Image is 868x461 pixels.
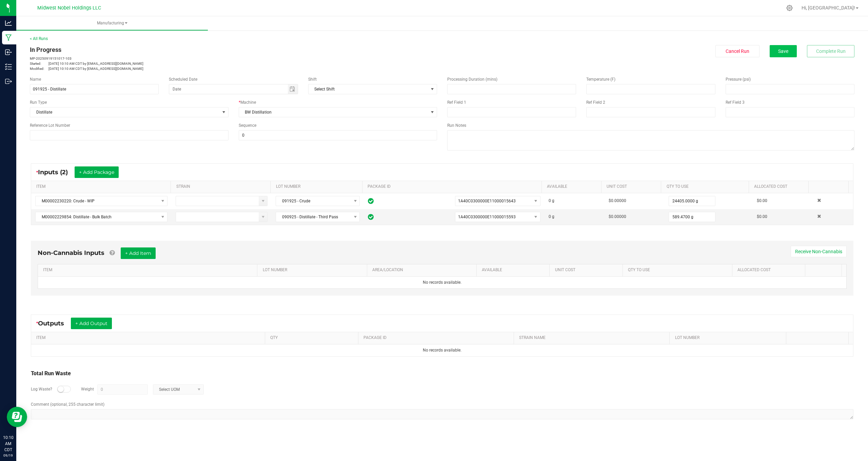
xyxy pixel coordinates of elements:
inline-svg: Analytics [5,20,12,26]
a: Sortable [811,267,839,273]
span: 0 [549,198,551,203]
a: Unit CostSortable [607,184,658,189]
a: Manufacturing [16,16,208,31]
button: Cancel Run [715,45,759,57]
span: Select Shift [309,84,428,94]
button: Receive Non-Cannabis [791,246,847,257]
inline-svg: Inventory [5,63,12,70]
button: + Add Item [121,247,156,259]
span: Ref Field 3 [726,100,745,105]
span: M00002230220: Crude - WIP [36,196,159,206]
span: Modified: [30,66,48,71]
span: Hi, [GEOGRAPHIC_DATA]! [802,5,855,11]
p: [DATE] 10:10 AM CDT by [EMAIL_ADDRESS][DOMAIN_NAME] [30,61,437,66]
span: In Sync [368,213,374,221]
span: Midwest Nobel Holdings LLC [37,5,101,11]
a: LOT NUMBERSortable [276,184,360,189]
a: Sortable [792,335,846,341]
a: LOT NUMBERSortable [675,335,784,341]
span: 1A40C0300000E11000015593 [458,215,516,219]
span: Name [30,77,41,82]
span: M00002229854: Distillate - Bulk Batch [36,212,159,222]
a: STRAINSortable [176,184,268,189]
label: Log Waste? [31,386,52,392]
input: Date [169,84,288,94]
a: LOT NUMBERSortable [263,267,364,273]
div: Manage settings [785,5,794,11]
button: Complete Run [807,45,854,57]
span: Pressure (psi) [726,77,751,82]
p: 10:10 AM CDT [3,435,13,453]
div: Total Run Waste [31,369,853,378]
span: In Sync [368,197,374,205]
span: 1A40C0300000E11000015643 [458,199,516,203]
a: QTY TO USESortable [628,267,730,273]
p: 09/19 [3,453,13,458]
span: Cancel Run [726,48,749,54]
button: + Add Output [71,318,112,329]
span: Complete Run [816,48,846,54]
span: 090925 - Distillate - Third Pass [276,212,351,222]
span: Shift [308,77,317,82]
span: Started: [30,61,48,66]
a: STRAIN NAMESortable [519,335,667,341]
span: Scheduled Date [169,77,197,82]
a: ITEMSortable [36,184,168,189]
span: g [552,198,554,203]
td: No records available. [38,277,846,288]
span: $0.00 [757,198,767,203]
inline-svg: Outbound [5,78,12,85]
a: PACKAGE IDSortable [363,335,511,341]
span: Reference Lot Number [30,123,70,128]
td: No records available. [31,344,853,356]
a: < All Runs [30,36,48,41]
div: In Progress [30,45,437,54]
span: Ref Field 1 [447,100,466,105]
span: NO DATA FOUND [455,212,540,222]
span: Toggle calendar [288,84,298,94]
span: BW Distillation [239,107,429,117]
label: Comment (optional, 255 character limit) [31,401,104,407]
p: [DATE] 10:10 AM CDT by [EMAIL_ADDRESS][DOMAIN_NAME] [30,66,437,71]
span: $0.00 [757,214,767,219]
span: Run Type [30,99,47,105]
a: AVAILABLESortable [482,267,547,273]
a: Sortable [814,184,846,189]
span: 091925 - Crude [276,196,351,206]
a: Allocated CostSortable [737,267,803,273]
a: QTYSortable [270,335,356,341]
a: ITEMSortable [43,267,255,273]
span: Distillate [30,107,220,117]
a: Unit CostSortable [555,267,620,273]
span: Manufacturing [16,20,208,26]
iframe: Resource center [7,407,27,427]
p: MP-20250919151017-103 [30,56,437,61]
span: Non-Cannabis Inputs [38,249,104,257]
a: PACKAGE IDSortable [368,184,539,189]
a: Allocated CostSortable [754,184,806,189]
span: Save [778,48,788,54]
span: NO DATA FOUND [308,84,437,94]
span: Machine [240,100,256,105]
span: Ref Field 2 [586,100,605,105]
label: Weight [81,386,94,392]
a: QTY TO USESortable [667,184,746,189]
span: NO DATA FOUND [455,196,540,206]
span: NO DATA FOUND [35,212,167,222]
span: NO DATA FOUND [35,196,167,206]
a: ITEMSortable [36,335,262,341]
a: AVAILABLESortable [547,184,599,189]
inline-svg: Inbound [5,49,12,56]
span: Processing Duration (mins) [447,77,497,82]
span: $0.00000 [609,198,626,203]
a: Add Non-Cannabis items that were also consumed in the run (e.g. gloves and packaging); Also add N... [110,249,115,257]
span: Outputs [38,320,71,327]
button: Save [770,45,797,57]
inline-svg: Manufacturing [5,34,12,41]
button: + Add Package [75,166,119,178]
span: Sequence [239,123,256,128]
a: AREA/LOCATIONSortable [372,267,474,273]
span: g [552,214,554,219]
span: Run Notes [447,123,466,128]
span: Inputs (2) [38,168,75,176]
